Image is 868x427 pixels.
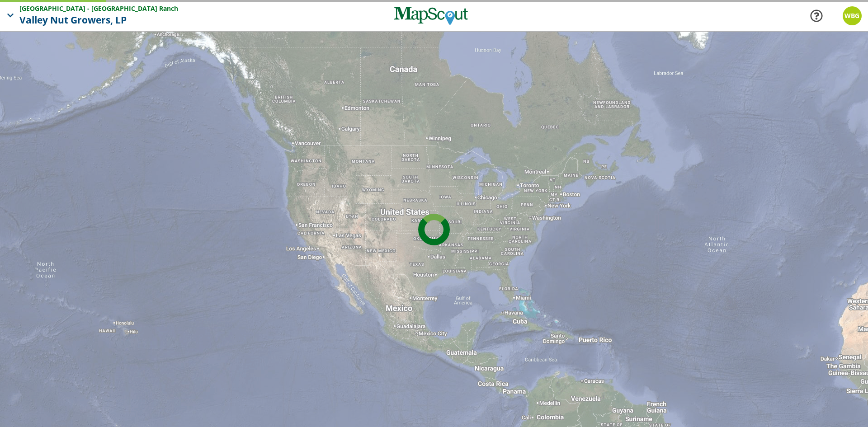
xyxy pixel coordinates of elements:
[115,13,127,28] span: LP
[19,13,115,28] span: Valley Nut Growers,
[19,4,159,13] span: [GEOGRAPHIC_DATA] - [GEOGRAPHIC_DATA]
[809,9,824,23] a: Support Docs
[393,3,469,28] img: MapScout
[159,4,178,13] span: Ranch
[844,11,859,20] span: WBG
